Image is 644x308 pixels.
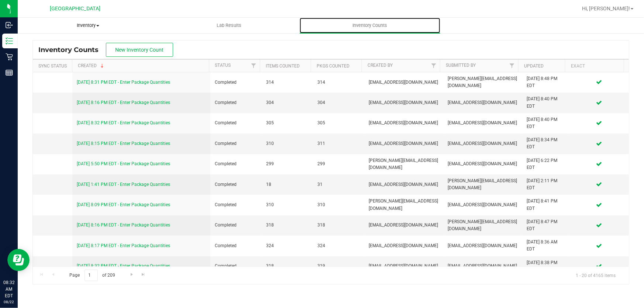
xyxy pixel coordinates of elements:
span: [PERSON_NAME][EMAIL_ADDRESS][DOMAIN_NAME] [369,157,439,171]
a: Pkgs Counted [317,63,349,69]
span: [EMAIL_ADDRESS][DOMAIN_NAME] [448,242,518,249]
a: Created [78,63,105,68]
inline-svg: Inbound [6,21,13,29]
span: Page of 209 [63,270,121,281]
span: [EMAIL_ADDRESS][DOMAIN_NAME] [448,263,518,270]
div: [DATE] 6:22 PM EDT [527,157,565,171]
th: Exact [565,59,624,72]
inline-svg: Reports [6,69,13,76]
span: Completed [215,79,257,86]
a: Items Counted [266,63,300,69]
a: Submitted By [446,63,476,68]
span: 299 [266,160,309,167]
a: [DATE] 8:09 PM EDT - Enter Package Quantities [77,202,170,207]
span: [EMAIL_ADDRESS][DOMAIN_NAME] [448,120,518,127]
span: 314 [266,79,309,86]
span: Lab Results [207,22,251,29]
a: Inventory Counts [300,18,441,33]
span: 318 [266,263,309,270]
div: [DATE] 8:40 PM EDT [527,96,565,110]
span: [EMAIL_ADDRESS][DOMAIN_NAME] [369,242,439,249]
span: 299 [317,160,360,167]
inline-svg: Retail [6,53,13,60]
a: Created By [368,63,393,68]
span: [EMAIL_ADDRESS][DOMAIN_NAME] [448,201,518,208]
div: [DATE] 2:11 PM EDT [527,177,565,191]
span: 310 [266,140,309,147]
span: [EMAIL_ADDRESS][DOMAIN_NAME] [369,181,439,188]
span: 304 [317,99,360,106]
div: [DATE] 8:34 PM EDT [527,136,565,150]
span: [EMAIL_ADDRESS][DOMAIN_NAME] [369,79,439,86]
span: 314 [317,79,360,86]
span: Completed [215,242,257,249]
div: [DATE] 8:41 PM EDT [527,198,565,212]
span: 1 - 20 of 4165 items [570,270,621,281]
span: Completed [215,263,257,270]
span: 318 [317,222,360,229]
a: Filter [506,59,518,72]
span: [EMAIL_ADDRESS][DOMAIN_NAME] [369,140,439,147]
span: 319 [317,263,360,270]
span: 324 [317,242,360,249]
inline-svg: Inventory [6,37,13,45]
span: New Inventory Count [116,47,164,53]
span: [EMAIL_ADDRESS][DOMAIN_NAME] [448,140,518,147]
p: 08:32 AM EDT [3,279,14,299]
span: Completed [215,99,257,106]
span: 305 [266,120,309,127]
span: 18 [266,181,309,188]
a: Go to the last page [138,270,149,280]
a: [DATE] 8:16 PM EDT - Enter Package Quantities [77,222,170,228]
span: [EMAIL_ADDRESS][DOMAIN_NAME] [369,99,439,106]
span: Inventory Counts [38,46,106,54]
span: 311 [317,140,360,147]
a: Go to the next page [126,270,137,280]
span: 310 [266,201,309,208]
span: Completed [215,181,257,188]
span: Completed [215,120,257,127]
span: 310 [317,201,360,208]
span: Completed [215,140,257,147]
span: Hi, [PERSON_NAME]! [582,6,630,11]
a: Filter [428,59,440,72]
span: [EMAIL_ADDRESS][DOMAIN_NAME] [369,263,439,270]
div: [DATE] 8:48 PM EDT [527,75,565,89]
span: [PERSON_NAME][EMAIL_ADDRESS][DOMAIN_NAME] [448,218,518,232]
span: [EMAIL_ADDRESS][DOMAIN_NAME] [369,222,439,229]
a: [DATE] 5:50 PM EDT - Enter Package Quantities [77,161,170,166]
span: Completed [215,222,257,229]
span: 304 [266,99,309,106]
div: [DATE] 8:47 PM EDT [527,218,565,232]
span: [PERSON_NAME][EMAIL_ADDRESS][DOMAIN_NAME] [369,198,439,212]
div: [DATE] 8:36 AM EDT [527,239,565,253]
span: 324 [266,242,309,249]
p: 08/22 [3,299,14,305]
a: Sync Status [38,63,67,69]
span: [EMAIL_ADDRESS][DOMAIN_NAME] [369,120,439,127]
span: [GEOGRAPHIC_DATA] [50,6,101,12]
button: New Inventory Count [106,43,173,57]
a: Updated [524,63,544,69]
a: [DATE] 8:16 PM EDT - Enter Package Quantities [77,100,170,105]
span: Inventory Counts [343,22,397,29]
a: Lab Results [159,18,300,33]
a: [DATE] 8:32 PM EDT - Enter Package Quantities [77,120,170,125]
span: Completed [215,160,257,167]
span: Completed [215,201,257,208]
a: Inventory [18,18,159,33]
div: [DATE] 8:38 PM EDT [527,259,565,273]
span: 305 [317,120,360,127]
a: [DATE] 1:41 PM EDT - Enter Package Quantities [77,182,170,187]
a: Status [215,63,231,68]
div: [DATE] 8:40 PM EDT [527,116,565,130]
span: [EMAIL_ADDRESS][DOMAIN_NAME] [448,99,518,106]
a: [DATE] 8:32 PM EDT - Enter Package Quantities [77,263,170,269]
span: [PERSON_NAME][EMAIL_ADDRESS][DOMAIN_NAME] [448,75,518,89]
span: Inventory [18,22,158,29]
span: [PERSON_NAME][EMAIL_ADDRESS][DOMAIN_NAME] [448,177,518,191]
a: [DATE] 8:17 PM EDT - Enter Package Quantities [77,243,170,248]
a: [DATE] 8:15 PM EDT - Enter Package Quantities [77,141,170,146]
iframe: Resource center [7,249,30,271]
span: [EMAIL_ADDRESS][DOMAIN_NAME] [448,160,518,167]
